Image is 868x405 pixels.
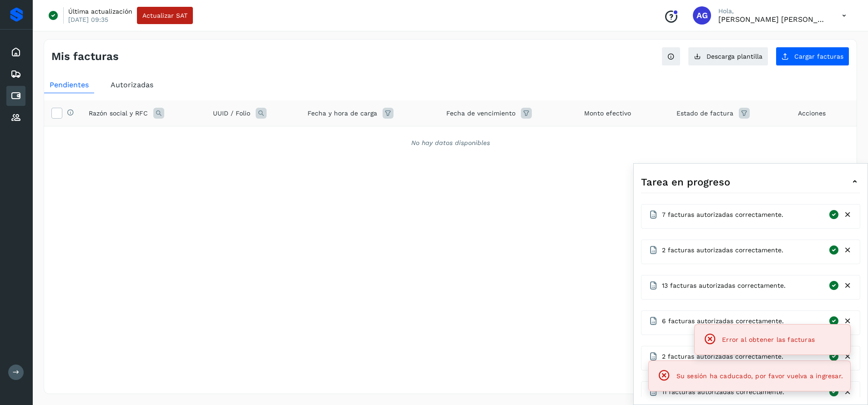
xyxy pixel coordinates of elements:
[68,7,132,15] p: Última actualización
[662,387,784,397] span: 11 facturas autorizadas correctamente.
[707,53,762,60] span: Descarga plantilla
[641,175,730,190] span: Tarea en progreso
[51,50,119,63] h4: Mis facturas
[776,47,849,66] button: Cargar facturas
[213,109,250,118] span: UUID / Folio
[718,15,828,24] p: Abigail Gonzalez Leon
[798,109,826,118] span: Acciones
[50,80,89,89] span: Pendientes
[6,64,25,84] div: Embarques
[6,42,25,62] div: Inicio
[89,109,148,118] span: Razón social y RFC
[584,109,631,118] span: Monto efectivo
[662,245,783,255] span: 2 facturas autorizadas correctamente.
[688,47,768,66] button: Descarga plantilla
[6,108,25,128] div: Proveedores
[137,7,193,24] button: Actualizar SAT
[142,12,187,19] span: Actualizar SAT
[56,138,845,148] div: No hay datos disponibles
[6,86,25,106] div: Cuentas por pagar
[662,316,784,326] span: 6 facturas autorizadas correctamente.
[676,109,733,118] span: Estado de factura
[676,372,843,380] span: Su sesión ha caducado, por favor vuelva a ingresar.
[641,171,860,193] div: Tarea en progreso
[68,15,108,24] p: [DATE] 09:35
[662,281,786,290] span: 13 facturas autorizadas correctamente.
[662,210,783,220] span: 7 facturas autorizadas correctamente.
[111,80,153,89] span: Autorizadas
[308,109,377,118] span: Fecha y hora de carga
[794,53,843,60] span: Cargar facturas
[446,109,515,118] span: Fecha de vencimiento
[722,336,815,343] span: Error al obtener las facturas
[662,352,783,361] span: 2 facturas autorizadas correctamente.
[718,7,828,15] p: Hola,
